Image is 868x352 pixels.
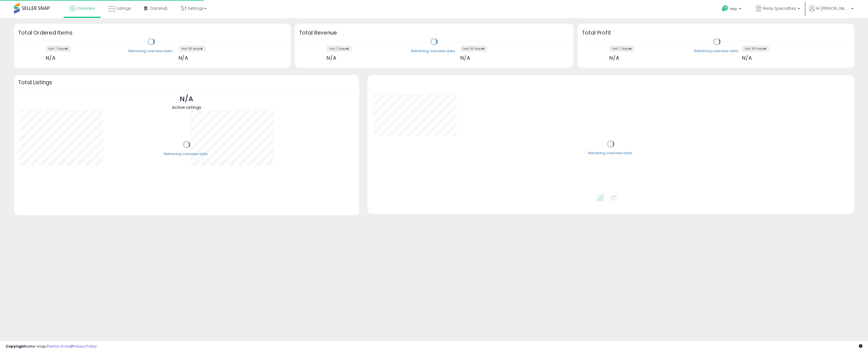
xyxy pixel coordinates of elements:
div: Retrieving overview data.. [411,49,457,54]
span: DataHub [150,6,168,11]
div: Retrieving overview data.. [128,49,174,54]
i: Get Help [721,5,728,12]
span: Overview [77,6,95,11]
span: Listings [116,6,131,11]
span: Hi [PERSON_NAME] [816,6,850,11]
a: Help [717,1,747,18]
div: Retrieving overview data.. [164,151,209,156]
div: Retrieving overview data.. [694,49,740,54]
span: Help [730,6,737,11]
div: Retrieving overview data.. [588,151,633,156]
span: Relay Specialties [763,6,796,11]
a: Hi [PERSON_NAME] [809,6,854,18]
